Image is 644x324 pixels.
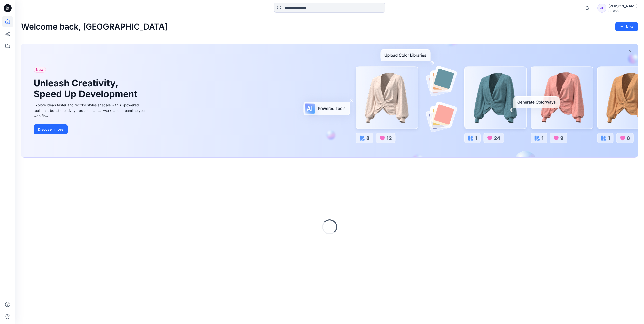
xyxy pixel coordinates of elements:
[34,102,147,118] div: Explore ideas faster and recolor styles at scale with AI-powered tools that boost creativity, red...
[615,22,638,31] button: New
[34,124,147,134] a: Discover more
[34,124,68,134] button: Discover more
[608,9,638,13] div: Guston
[597,4,606,13] div: KB
[34,78,140,99] h1: Unleash Creativity, Speed Up Development
[36,67,44,73] span: New
[21,22,168,32] h2: Welcome back, [GEOGRAPHIC_DATA]
[608,3,638,9] div: [PERSON_NAME]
